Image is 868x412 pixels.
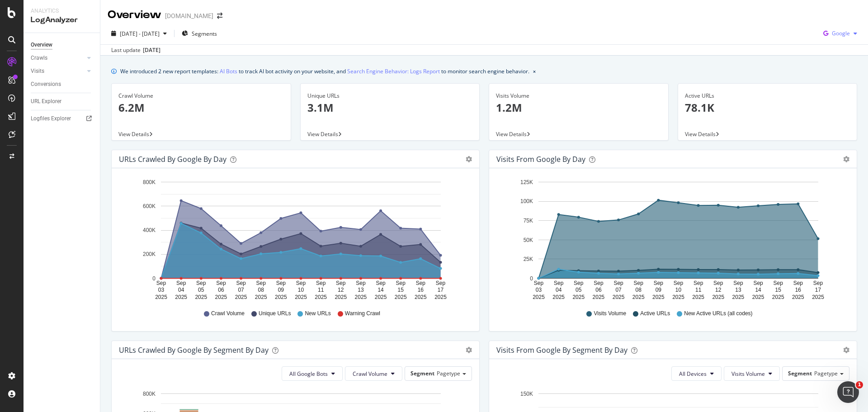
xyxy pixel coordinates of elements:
text: Sep [176,280,186,286]
div: Last update [111,46,160,54]
text: 2025 [315,294,327,300]
text: 2025 [255,294,267,300]
text: Sep [356,280,366,286]
text: 2025 [195,294,207,300]
text: 2025 [415,294,427,300]
text: 11 [318,287,324,293]
a: Search Engine Behavior: Logs Report [347,66,440,76]
text: 08 [258,287,264,293]
text: Sep [416,280,426,286]
text: Sep [276,280,286,286]
span: Google [832,29,850,37]
span: View Details [118,130,149,138]
a: URL Explorer [31,97,94,106]
span: Warning Crawl [345,310,380,317]
a: Crawls [31,53,85,63]
div: URLs Crawled by Google by day [119,155,226,164]
text: Sep [196,280,206,286]
text: 50K [524,237,533,243]
text: 2025 [792,294,804,300]
text: 06 [595,287,602,293]
div: Crawls [31,53,47,63]
button: Google [820,26,861,41]
text: 125K [520,179,533,185]
div: arrow-right-arrow-left [217,13,222,19]
text: 100K [520,199,533,205]
text: 07 [615,287,622,293]
svg: A chart. [496,175,846,301]
text: Sep [693,280,703,286]
text: 2025 [613,294,625,300]
text: Sep [216,280,226,286]
span: All Google Bots [289,370,328,378]
text: 200K [143,251,156,258]
text: 03 [158,287,165,293]
text: 2025 [155,294,167,300]
span: Pagetype [437,369,460,377]
text: 2025 [752,294,764,300]
text: Sep [613,280,623,286]
a: Visits [31,66,85,76]
div: A chart. [119,175,469,301]
text: Sep [436,280,446,286]
text: 150K [520,391,533,397]
div: [DOMAIN_NAME] [165,11,213,20]
div: LogAnalyzer [31,15,93,25]
text: 0 [152,275,156,282]
text: 03 [536,287,542,293]
button: Crawl Volume [345,366,402,381]
span: Crawl Volume [211,310,245,317]
span: Pagetype [814,369,838,377]
text: 2025 [732,294,745,300]
span: View Details [685,130,716,138]
span: [DATE] - [DATE] [120,30,160,38]
button: Visits Volume [724,366,780,381]
text: 2025 [235,294,247,300]
text: Sep [793,280,803,286]
text: 2025 [335,294,347,300]
text: 17 [815,287,821,293]
text: Sep [396,280,406,286]
text: 08 [636,287,642,293]
span: New URLs [305,310,330,317]
text: Sep [256,280,266,286]
text: 75K [524,218,533,224]
div: URL Explorer [31,97,61,106]
text: 2025 [593,294,605,300]
text: 10 [298,287,304,293]
text: Sep [574,280,584,286]
text: 06 [218,287,224,293]
p: 6.2M [118,100,284,115]
div: Overview [31,40,52,50]
text: 2025 [434,294,447,300]
text: 25K [524,256,533,262]
text: 2025 [395,294,407,300]
text: 05 [198,287,204,293]
text: 09 [656,287,662,293]
text: 600K [143,203,156,209]
text: 2025 [295,294,307,300]
div: gear [843,347,849,353]
text: 12 [715,287,722,293]
span: 1 [856,381,863,388]
text: 2025 [375,294,387,300]
text: 2025 [692,294,704,300]
text: 05 [576,287,582,293]
div: Visits Volume [496,92,661,100]
div: Overview [108,7,161,23]
text: Sep [713,280,723,286]
text: 2025 [652,294,665,300]
span: Crawl Volume [353,370,387,378]
text: 16 [418,287,424,293]
text: Sep [774,280,783,286]
text: 13 [358,287,364,293]
text: 2025 [672,294,684,300]
a: Logfiles Explorer [31,114,94,123]
span: All Devices [679,370,707,378]
button: close banner [531,65,538,78]
div: info banner [111,66,857,76]
text: Sep [674,280,684,286]
text: Sep [236,280,246,286]
text: 2025 [632,294,645,300]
